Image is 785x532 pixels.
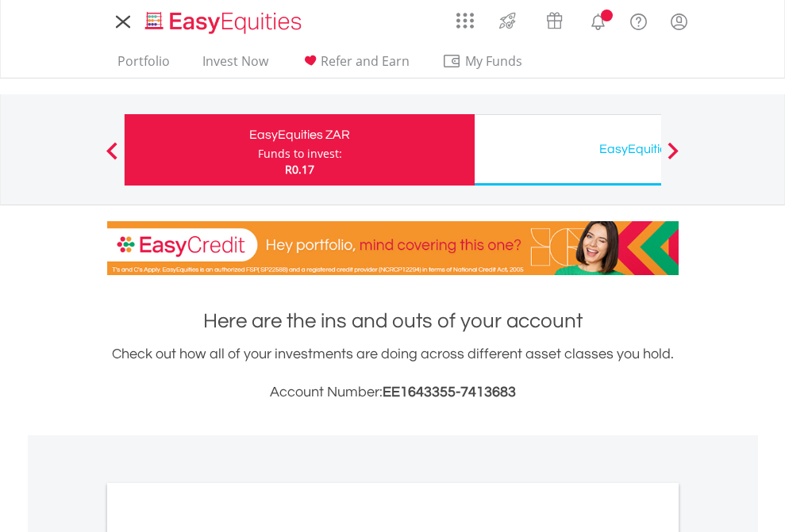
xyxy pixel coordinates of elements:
span: Refer and Earn [321,52,410,70]
img: vouchers-v2.svg [541,8,568,33]
a: Invest Now [196,53,275,78]
div: Funds to invest: [258,146,342,162]
button: Next [657,150,689,166]
h1: Here are the ins and outs of your account [107,307,679,335]
h3: Account Number: [107,381,679,404]
img: EasyCredit Promotion Banner [107,221,679,275]
a: My Profile [659,4,699,39]
button: Previous [96,150,128,166]
a: AppsGrid [446,4,484,29]
a: FAQ's and Support [618,4,659,36]
a: Portfolio [111,53,176,78]
span: My Funds [442,51,546,71]
a: Home page [139,4,308,36]
img: EasyEquities_Logo.png [142,10,308,36]
a: Refer and Earn [294,53,416,78]
img: grid-menu-icon.svg [456,12,474,29]
img: thrive-v2.svg [494,8,521,33]
a: Vouchers [531,4,578,33]
div: EasyEquities ZAR [134,124,465,146]
a: Notifications [578,4,618,36]
div: Check out how all of your investments are doing across different asset classes you hold. [107,343,679,404]
span: R0.17 [285,162,314,177]
span: EE1643355-7413683 [383,385,516,400]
